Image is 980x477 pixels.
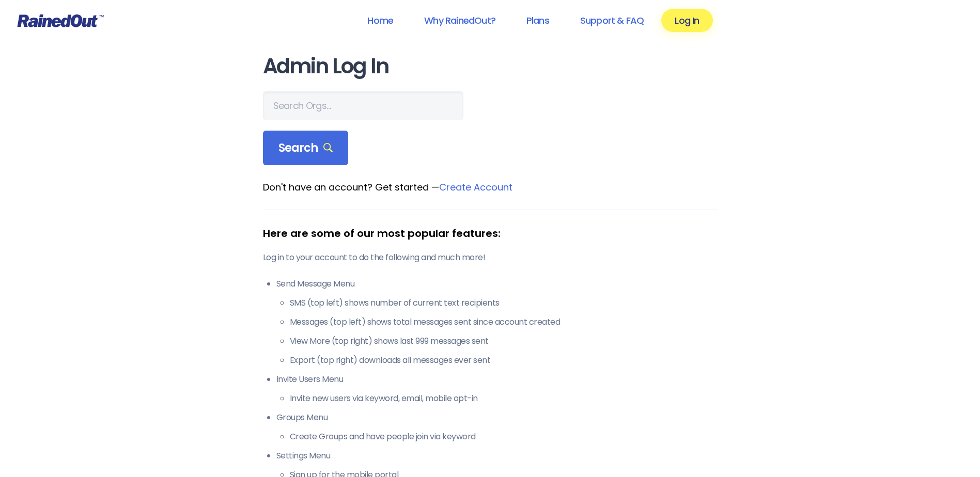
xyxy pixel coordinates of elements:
span: Search [278,141,333,155]
li: View More (top right) shows last 999 messages sent [290,335,718,347]
li: Messages (top left) shows total messages sent since account created [290,316,718,328]
li: Groups Menu [276,411,718,443]
input: Search Orgs… [263,91,463,120]
div: Here are some of our most popular features: [263,226,718,241]
li: SMS (top left) shows number of current text recipients [290,297,718,309]
li: Invite Users Menu [276,373,718,405]
li: Export (top right) downloads all messages ever sent [290,354,718,367]
h1: Admin Log In [263,55,718,78]
a: Home [354,9,407,32]
a: Why RainedOut? [411,9,509,32]
a: Plans [513,9,563,32]
a: Support & FAQ [567,9,657,32]
div: Search [263,131,349,166]
p: Log in to your account to do the following and much more! [263,251,718,264]
a: Create Account [439,181,512,194]
li: Create Groups and have people join via keyword [290,431,718,443]
li: Invite new users via keyword, email, mobile opt-in [290,392,718,405]
li: Send Message Menu [276,278,718,367]
a: Log In [661,9,712,32]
